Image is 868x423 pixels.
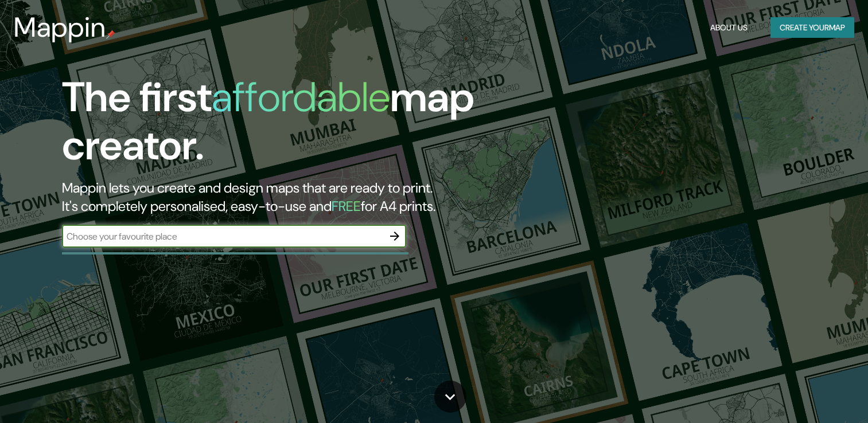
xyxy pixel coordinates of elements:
h1: The first map creator. [62,73,496,179]
h1: affordable [212,70,390,124]
button: Create yourmap [770,17,854,38]
input: Choose your favourite place [62,230,383,243]
h5: FREE [332,197,361,215]
iframe: Help widget launcher [766,378,855,410]
h3: Mappin [14,11,106,44]
h2: Mappin lets you create and design maps that are ready to print. It's completely personalised, eas... [62,179,496,216]
img: mappin-pin [106,30,115,39]
button: About Us [706,17,752,38]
